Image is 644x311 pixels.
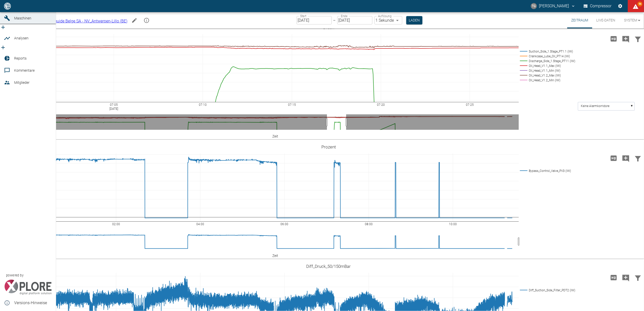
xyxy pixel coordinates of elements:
button: Einstellungen [616,2,625,11]
button: Machine bearbeiten [129,15,139,25]
label: Ende [341,14,347,18]
img: logo [4,3,11,9]
p: – [333,17,336,23]
span: powered by [6,273,23,278]
button: Kommentar hinzufügen [620,271,632,284]
span: Reports [14,56,27,60]
span: Hohe Auflösung [608,155,620,160]
button: Daten filtern [632,271,644,284]
span: Hohe Auflösung [608,275,620,280]
span: 94 [637,2,642,7]
text: Keine Alarmkorridore [581,105,610,108]
span: Versions-Hinweise [14,300,52,306]
img: Xplore Logo [4,280,52,295]
button: Laden [406,16,422,24]
span: Analysen [14,36,29,40]
label: Auflösung [378,14,392,18]
div: 1 Sekunde [374,16,402,24]
button: System [619,12,642,29]
button: Zeitraum [567,12,592,29]
button: Daten filtern [632,152,644,165]
button: thomas.gregoir@neuman-esser.com [530,2,576,11]
input: DD.MM.YYYY [297,16,332,24]
span: 908000047_Air Liquide Belge SA - NV_Antwerpen-Lillo (BE) [23,19,127,23]
span: Maschinen [14,16,31,20]
button: Compressor [583,2,613,11]
div: TG [531,3,537,9]
input: DD.MM.YYYY [337,16,372,24]
a: 908000047_Air Liquide Belge SA - NV_Antwerpen-Lillo (BE) [17,19,127,23]
button: Kommentar hinzufügen [620,32,632,45]
span: Mitglieder [14,81,30,85]
button: Daten filtern [632,32,644,45]
button: mission info [141,15,152,25]
span: Kommentare [14,68,35,72]
label: Start [300,14,306,18]
button: Live-Daten [592,12,619,29]
button: Kommentar hinzufügen [620,152,632,165]
span: Hohe Auflösung [608,36,620,41]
